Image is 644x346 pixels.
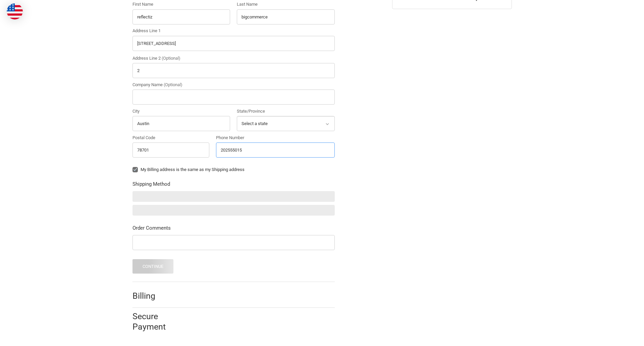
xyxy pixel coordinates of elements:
legend: Order Comments [132,224,171,235]
label: My Billing address is the same as my Shipping address [132,167,335,172]
label: City [132,108,230,115]
legend: Shipping Method [132,180,170,191]
button: Continue [132,259,174,274]
h2: Secure Payment [132,311,178,332]
label: Phone Number [216,134,335,141]
label: Company Name [132,81,335,88]
img: duty and tax information for United States [7,3,23,19]
label: Address Line 1 [132,27,335,34]
label: State/Province [237,108,335,115]
label: Last Name [237,1,335,8]
small: (Optional) [164,82,182,87]
span: Checkout [56,3,77,9]
h2: Billing [132,291,172,301]
label: Postal Code [132,134,210,141]
label: Address Line 2 [132,55,335,62]
label: First Name [132,1,230,8]
small: (Optional) [162,56,180,61]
